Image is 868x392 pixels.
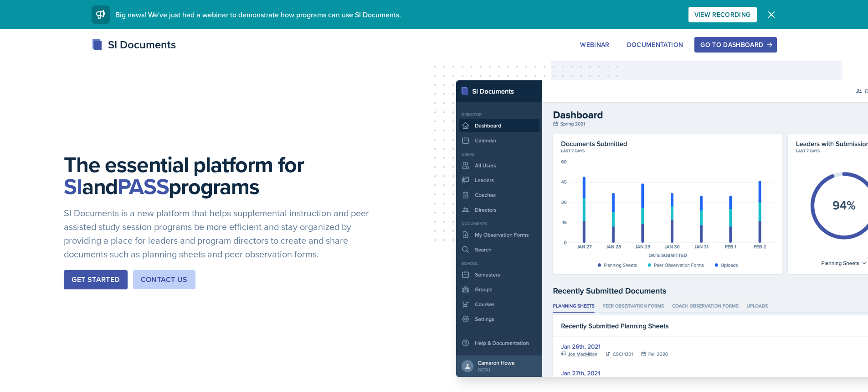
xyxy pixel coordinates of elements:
[688,7,757,22] button: View Recording
[694,37,776,52] button: Go to Dashboard
[621,37,689,52] button: Documentation
[133,270,195,289] button: Contact Us
[580,41,609,48] div: Webinar
[700,41,770,48] div: Go to Dashboard
[92,37,176,53] div: SI Documents
[574,37,615,52] button: Webinar
[72,274,119,285] div: Get Started
[694,11,751,18] div: View Recording
[627,41,683,48] div: Documentation
[141,274,188,285] div: Contact Us
[64,270,127,289] button: Get Started
[115,10,401,20] span: Big news! We've just had a webinar to demonstrate how programs can use SI Documents.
